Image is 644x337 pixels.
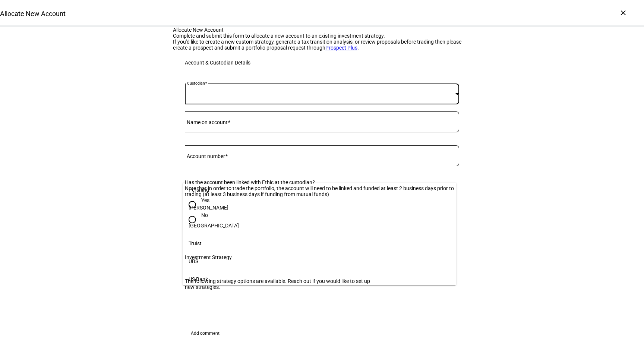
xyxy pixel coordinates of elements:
span: US Bank [189,276,208,282]
span: [PERSON_NAME] [189,205,228,211]
span: [GEOGRAPHIC_DATA] [189,223,239,229]
span: UBS [189,258,198,264]
span: Pershing [189,187,209,193]
span: Truist [189,240,202,246]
